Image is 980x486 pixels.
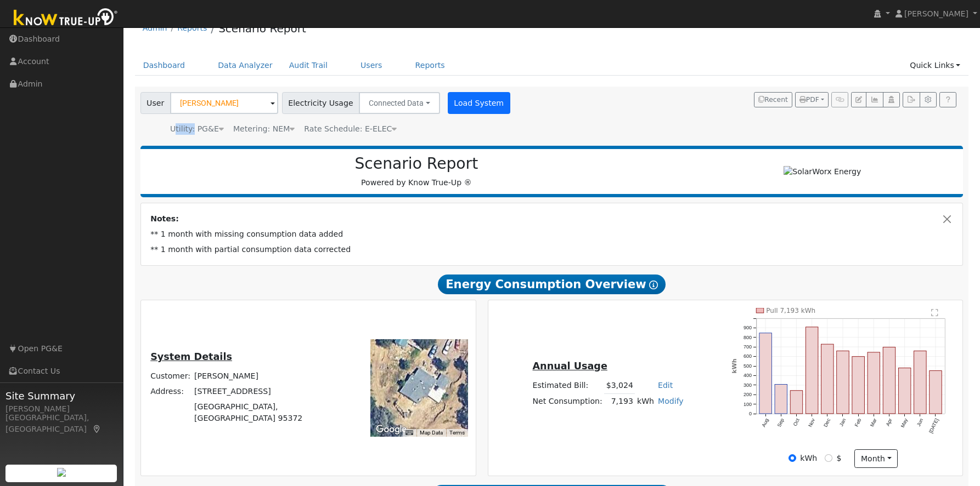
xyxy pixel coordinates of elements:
[150,351,232,362] u: System Details
[744,344,752,350] text: 700
[281,55,336,76] a: Audit Trail
[658,397,684,405] a: Modify
[928,418,940,434] text: [DATE]
[744,353,752,359] text: 600
[531,393,604,409] td: Net Consumption:
[759,333,772,413] rect: onclick=""
[851,92,866,107] button: Edit User
[420,429,443,437] button: Map Data
[373,422,409,437] img: Google
[744,382,752,388] text: 300
[792,417,801,426] text: Oct
[744,363,752,369] text: 500
[92,425,102,433] a: Map
[449,430,465,436] a: Terms (opens in new tab)
[790,390,803,413] rect: onclick=""
[852,356,865,413] rect: onclick=""
[744,402,752,407] text: 100
[795,92,829,107] button: PDF
[731,358,738,373] text: kWh
[916,418,924,427] text: Jun
[143,24,167,32] a: Admin
[784,166,861,178] img: SolarWorx Energy
[883,347,895,414] rect: onclick=""
[744,334,752,340] text: 800
[800,453,817,464] label: kWh
[823,418,831,428] text: Dec
[837,351,849,414] rect: onclick=""
[754,92,792,107] button: Recent
[900,418,909,428] text: May
[766,307,815,315] text: Pull 7,193 kWh
[438,275,665,294] span: Energy Consumption Overview
[939,92,956,107] a: Help Link
[448,92,510,114] button: Load System
[140,92,171,114] span: User
[5,388,117,403] span: Site Summary
[170,123,224,135] div: Utility: PG&E
[836,453,841,464] label: $
[942,213,953,225] button: Close
[806,327,818,413] rect: onclick=""
[658,381,673,390] a: Edit
[903,92,920,107] button: Export Interval Data
[899,368,911,414] rect: onclick=""
[57,468,66,477] img: retrieve
[5,403,117,415] div: [PERSON_NAME]
[604,393,635,409] td: 7,193
[533,361,607,371] u: Annual Usage
[749,411,752,416] text: 0
[149,384,193,399] td: Address:
[854,418,863,427] text: Feb
[838,418,847,427] text: Jan
[902,55,968,76] a: Quick Links
[146,155,688,188] div: Powered by Know True-Up ®
[869,418,878,427] text: Mar
[868,352,880,414] rect: onclick=""
[149,369,193,384] td: Customer:
[775,384,787,413] rect: onclick=""
[854,449,898,468] button: month
[150,214,179,223] strong: Notes:
[193,384,330,399] td: [STREET_ADDRESS]
[359,92,440,114] button: Connected Data
[304,124,397,133] span: Alias: None
[744,392,752,397] text: 200
[932,308,939,316] text: 
[405,429,413,437] button: Keyboard shortcuts
[135,55,194,76] a: Dashboard
[904,9,968,18] span: [PERSON_NAME]
[744,373,752,378] text: 400
[604,378,635,394] td: $3,024
[649,281,658,289] i: Show Help
[807,418,816,428] text: Nov
[282,92,359,114] span: Electricity Usage
[149,242,955,258] td: ** 1 month with partial consumption data corrected
[883,92,900,107] button: Login As
[193,369,330,384] td: [PERSON_NAME]
[930,370,942,413] rect: onclick=""
[5,412,117,435] div: [GEOGRAPHIC_DATA], [GEOGRAPHIC_DATA]
[352,55,391,76] a: Users
[825,454,832,462] input: $
[788,454,796,462] input: kWh
[776,418,785,428] text: Sep
[821,344,834,414] rect: onclick=""
[233,123,295,135] div: Metering: NEM
[151,155,682,173] h2: Scenario Report
[531,378,604,394] td: Estimated Bill:
[193,399,330,426] td: [GEOGRAPHIC_DATA], [GEOGRAPHIC_DATA] 95372
[744,325,752,330] text: 900
[170,92,278,114] input: Select a User
[635,393,656,409] td: kWh
[799,96,819,104] span: PDF
[866,92,883,107] button: Multi-Series Graph
[407,55,453,76] a: Reports
[177,24,207,32] a: Reports
[210,55,281,76] a: Data Analyzer
[373,422,409,437] a: Open this area in Google Maps (opens a new window)
[885,418,893,427] text: Apr
[761,418,770,428] text: Aug
[218,22,306,35] a: Scenario Report
[920,92,937,107] button: Settings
